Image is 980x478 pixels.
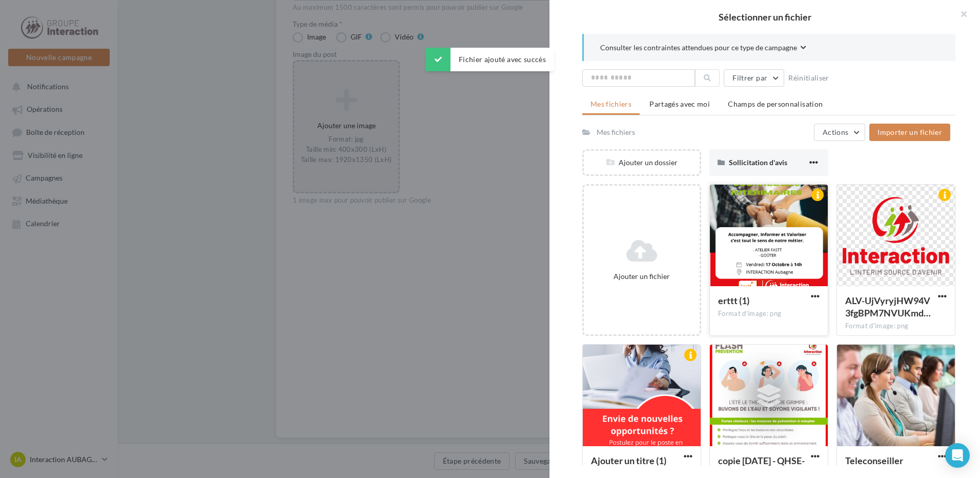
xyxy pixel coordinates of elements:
[724,69,784,87] button: Filtrer par
[566,12,964,22] h2: Sélectionner un fichier
[588,271,696,282] div: Ajouter un fichier
[729,158,787,167] span: Sollicitation d'avis
[728,99,823,108] span: Champs de personnalisation
[600,42,806,55] button: Consulter les contraintes attendues pour ce type de campagne
[591,455,666,466] span: Ajouter un titre (1)
[597,127,635,137] div: Mes fichiers
[600,43,797,53] span: Consulter les contraintes attendues pour ce type de campagne
[426,48,554,71] div: Fichier ajouté avec succès
[584,157,700,168] div: Ajouter un dossier
[869,124,950,141] button: Importer un fichier
[784,72,833,84] button: Réinitialiser
[718,295,749,306] span: erttt (1)
[845,295,931,318] span: ALV-UjVyryjHW94V3fgBPM7NVUKmdzGXn4nN0J7f8-2-1PldmlMNLnM
[877,128,942,136] span: Importer un fichier
[823,128,848,136] span: Actions
[814,124,865,141] button: Actions
[649,99,710,108] span: Partagés avec moi
[590,99,631,108] span: Mes fichiers
[845,455,903,466] span: Teleconseiller
[718,309,820,318] div: Format d'image: png
[845,322,947,331] div: Format d'image: png
[945,443,970,468] div: Open Intercom Messenger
